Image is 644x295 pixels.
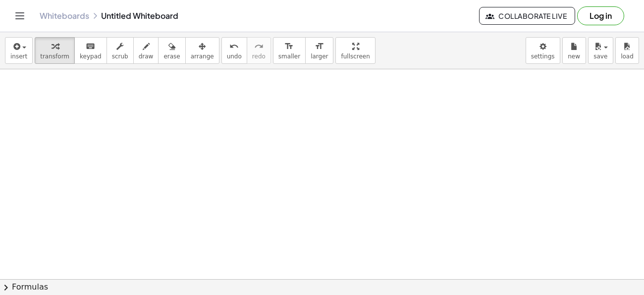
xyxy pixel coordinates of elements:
[588,37,613,64] button: save
[158,37,185,64] button: erase
[531,53,555,60] span: settings
[254,41,264,52] i: redo
[221,37,247,64] button: undoundo
[12,8,28,24] button: Toggle navigation
[315,41,324,52] i: format_size
[80,53,102,60] span: keypad
[112,53,128,60] span: scrub
[252,53,266,60] span: redo
[479,7,575,25] button: Collaborate Live
[311,53,328,60] span: larger
[273,37,306,64] button: format_sizesmaller
[327,90,526,239] iframe: ROCKIN AWAY
[568,53,580,60] span: new
[185,37,219,64] button: arrange
[335,37,375,64] button: fullscreen
[487,11,567,20] span: Collaborate Live
[86,41,95,52] i: keyboard
[35,37,75,64] button: transform
[191,53,214,60] span: arrange
[74,37,107,64] button: keyboardkeypad
[615,37,639,64] button: load
[577,6,624,25] button: Log in
[526,37,560,64] button: settings
[593,53,607,60] span: save
[133,37,159,64] button: draw
[278,53,300,60] span: smaller
[227,53,242,60] span: undo
[341,53,370,60] span: fullscreen
[5,37,33,64] button: insert
[247,37,271,64] button: redoredo
[621,53,634,60] span: load
[107,37,134,64] button: scrub
[562,37,586,64] button: new
[40,11,89,21] a: Whiteboards
[163,53,180,60] span: erase
[64,90,263,239] iframe: Another Canceled Fnaf Game… But This One’s Off
[305,37,333,64] button: format_sizelarger
[139,53,154,60] span: draw
[229,41,239,52] i: undo
[40,53,69,60] span: transform
[284,41,294,52] i: format_size
[10,53,27,60] span: insert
